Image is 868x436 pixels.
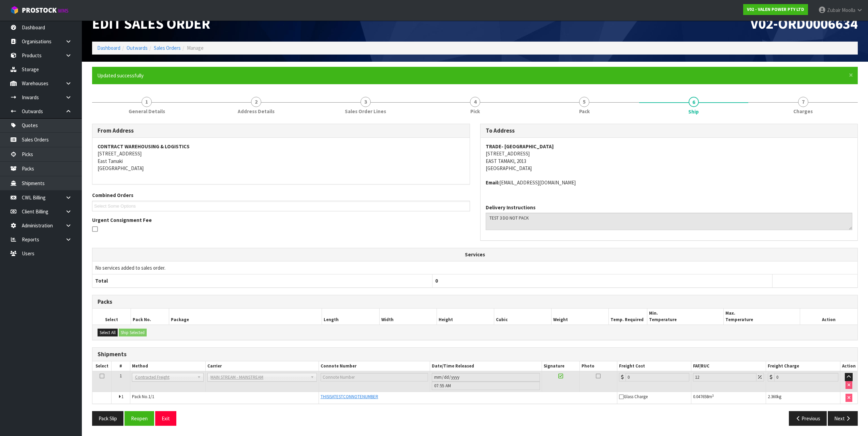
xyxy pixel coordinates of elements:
[322,309,379,325] th: Length
[321,394,378,400] span: THISISATESTCONNOTENUMBER
[129,108,165,115] span: General Details
[92,192,133,199] label: Combined Orders
[579,361,617,371] th: Photo
[58,7,69,14] small: WMS
[827,7,841,13] span: Zubair
[169,309,322,325] th: Package
[579,108,590,115] span: Pack
[120,373,122,379] span: 1
[747,6,804,12] strong: V02 - VALEN POWER PTY LTD
[486,127,853,134] h3: To Address
[148,394,154,400] span: 1/1
[840,361,857,371] th: Action
[789,411,827,426] button: Previous
[10,6,19,14] img: cube-alt.png
[127,45,148,51] a: Outwards
[92,14,210,33] span: Edit Sales Order
[155,411,176,426] button: Exit
[98,329,118,337] button: Select All
[92,216,152,224] label: Urgent Consignment Fee
[210,373,307,381] span: MAIN STREAM - MAINSTREAM
[800,309,857,325] th: Action
[486,143,554,150] strong: TRADE- [GEOGRAPHIC_DATA]
[22,6,57,15] span: ProStock
[766,361,840,371] th: Freight Charge
[842,7,855,13] span: Moolla
[766,392,840,404] td: kg
[626,373,690,381] input: Freight Cost
[92,119,858,431] span: Ship
[121,394,123,400] span: 1
[768,394,777,400] span: 2.360
[774,373,838,381] input: Freight Charge
[98,143,190,150] strong: CONTRACT WAREHOUSING & LOGISTICS
[609,309,647,325] th: Temp. Required
[321,373,428,381] input: Connote Number
[542,361,580,371] th: Signature
[486,204,535,211] label: Delivery Instructions
[154,45,181,51] a: Sales Orders
[238,108,275,115] span: Address Details
[142,97,152,107] span: 1
[92,261,857,274] td: No services added to sales order.
[98,127,465,134] h3: From Address
[437,309,494,325] th: Height
[579,97,589,107] span: 5
[92,361,112,371] th: Select
[435,277,438,284] span: 0
[551,309,609,325] th: Weight
[470,108,480,115] span: Pick
[98,351,852,358] h3: Shipments
[92,248,857,261] th: Services
[693,373,756,381] input: Freight Adjustment
[723,309,800,325] th: Max. Temperature
[689,97,699,107] span: 6
[119,329,147,337] button: Ship Selected
[693,394,708,400] span: 0.047658
[494,309,551,325] th: Cubic
[743,4,808,15] a: V02 - VALEN POWER PTY LTD
[486,179,853,186] address: [EMAIL_ADDRESS][DOMAIN_NAME]
[849,70,853,80] span: ×
[92,309,131,325] th: Select
[470,97,480,107] span: 4
[130,392,319,404] td: Pack No.
[130,361,205,371] th: Method
[486,179,499,186] strong: email
[97,72,144,79] span: Updated successfully
[92,411,123,426] button: Pack Slip
[617,361,691,371] th: Freight Cost
[691,392,766,404] td: m
[379,309,437,325] th: Width
[798,97,808,107] span: 7
[98,299,852,305] h3: Packs
[647,309,723,325] th: Min. Temperature
[345,108,386,115] span: Sales Order Lines
[793,108,813,115] span: Charges
[135,373,194,381] span: Contracted Freight
[619,394,648,400] span: Glass Charge
[828,411,858,426] button: Next
[206,361,319,371] th: Carrier
[98,143,465,172] address: [STREET_ADDRESS] East Tamaki [GEOGRAPHIC_DATA]
[124,411,154,426] button: Reopen
[688,108,699,115] span: Ship
[430,361,542,371] th: Date/Time Released
[712,393,714,398] sup: 3
[97,45,120,51] a: Dashboard
[691,361,766,371] th: FAF/RUC
[319,361,430,371] th: Connote Number
[187,45,204,51] span: Manage
[131,309,169,325] th: Pack No.
[486,143,853,172] address: [STREET_ADDRESS] EAST TAMAKI, 2013 [GEOGRAPHIC_DATA]
[92,274,432,287] th: Total
[251,97,261,107] span: 2
[361,97,371,107] span: 3
[750,14,858,33] span: V02-ORD0006634
[112,361,130,371] th: #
